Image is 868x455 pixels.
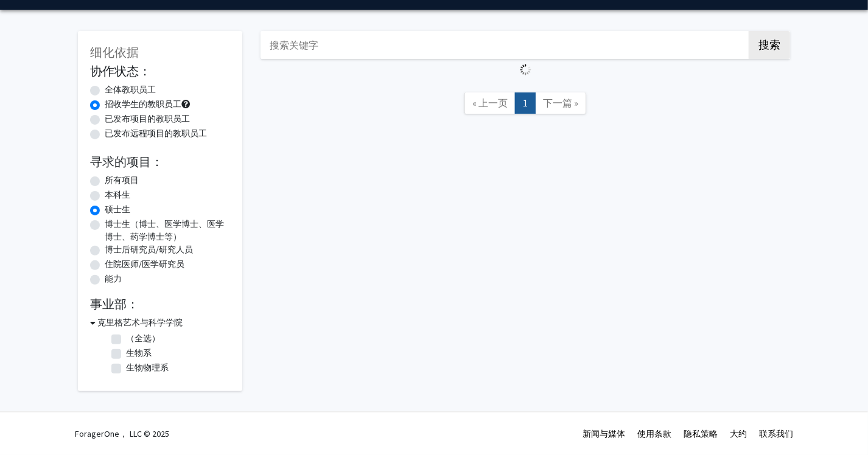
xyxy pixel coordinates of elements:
[126,362,169,373] font: 生物物理系
[126,347,152,358] font: 生物系
[535,92,586,114] a: 下一页
[105,189,130,201] label: 本科生
[90,64,230,78] h2: 协作状态：
[637,428,671,439] a: 使用条款
[105,113,190,125] label: 已发布项目的教职员工
[90,44,139,60] span: 细化依据
[464,92,516,114] a: 上一页
[684,428,718,439] a: 隐私策略
[90,297,230,311] h2: 事业部：
[105,203,130,216] label: 硕士生
[90,155,230,169] h2: 寻求的项目：
[583,428,625,439] a: 新闻与媒体
[105,127,207,140] label: 已发布远程项目的教职员工
[105,273,122,285] label: 能力
[97,316,183,329] h3: 克里格艺术与科学学院
[126,333,160,344] font: （全选）
[105,218,230,243] label: 博士生（博士、医学博士、医学博士、药学博士等）
[105,243,193,256] label: 博士后研究员/研究人员
[105,98,181,111] label: 招收学生的教职员工
[472,97,508,109] span: « 上一页
[543,97,578,109] span: 下一篇 »
[261,31,738,59] input: 搜索关键字
[515,59,536,80] img: 装载
[759,428,793,439] a: 联系我们
[105,174,139,187] label: 所有项目
[75,412,169,455] div: ForagerOne， LLC © 2025
[749,31,790,59] button: 搜索
[730,428,747,439] a: 大约
[105,258,184,271] label: 住院医师/医学研究员
[261,80,790,130] nav: 页面导航
[9,400,52,446] iframe: Chat
[515,92,536,114] a: 1
[105,83,156,96] label: 全体教职员工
